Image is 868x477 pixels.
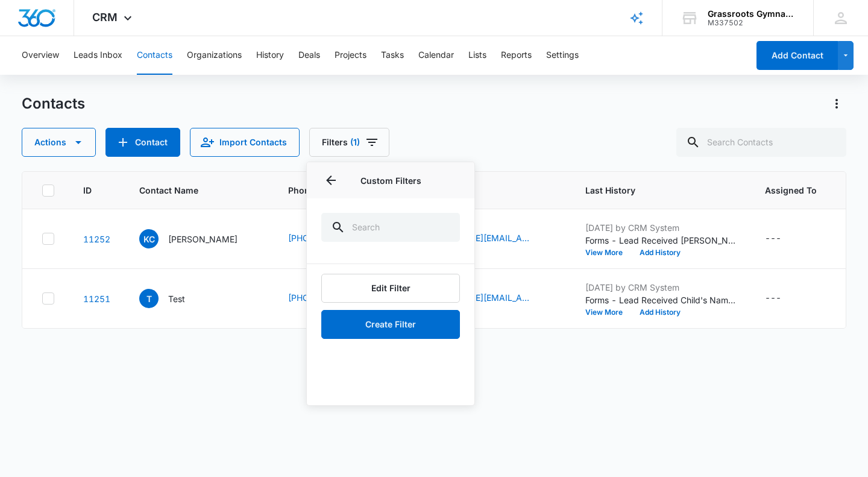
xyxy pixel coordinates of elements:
[190,128,300,157] button: Import Contacts
[756,41,838,70] button: Add Contact
[546,36,579,75] button: Settings
[585,294,736,306] p: Forms - Lead Received Child's Name: Test Parent's Name: Tester Email: [PERSON_NAME][EMAIL_ADDRESS...
[105,128,180,157] button: Add Contact
[381,36,404,75] button: Tasks
[585,234,736,247] p: Forms - Lead Received [PERSON_NAME]'s Name: [PERSON_NAME] Parent's Name: [PERSON_NAME] Email: [PE...
[321,174,460,187] p: Custom Filters
[187,36,242,75] button: Organizations
[309,128,389,157] button: Filters
[168,292,185,305] p: Test
[414,184,539,197] span: Email
[414,232,556,246] div: Email - katie@grassrootsgymnastics.com - Select to Edit Field
[288,184,368,197] span: Phone
[83,294,110,304] a: Navigate to contact details page for Test
[83,184,93,197] span: ID
[631,309,689,316] button: Add History
[676,128,846,157] input: Search Contacts
[418,36,454,75] button: Calendar
[256,36,284,75] button: History
[83,234,110,244] a: Navigate to contact details page for Katie Cramer
[765,291,803,306] div: Assigned To - - Select to Edit Field
[321,171,341,190] button: Back
[350,138,360,147] span: (1)
[92,11,118,24] span: CRM
[585,281,736,294] p: [DATE] by CRM System
[585,309,631,316] button: View More
[22,36,59,75] button: Overview
[827,94,846,113] button: Actions
[765,232,781,246] div: ---
[139,289,207,308] div: Contact Name - Test - Select to Edit Field
[585,184,719,197] span: Last History
[22,95,85,113] h1: Contacts
[288,232,385,246] div: Phone - (843) 819-0948 - Select to Edit Field
[139,229,159,248] span: KC
[708,19,796,27] div: account id
[765,291,781,306] div: ---
[139,289,159,308] span: T
[335,36,366,75] button: Projects
[22,128,96,157] button: Actions
[765,184,817,197] span: Assigned To
[501,36,532,75] button: Reports
[468,36,486,75] button: Lists
[765,232,803,246] div: Assigned To - - Select to Edit Field
[168,233,237,245] p: [PERSON_NAME]
[414,291,556,306] div: Email - olin.cramer@gmail.com - Select to Edit Field
[585,249,631,256] button: View More
[298,36,320,75] button: Deals
[139,229,259,248] div: Contact Name - Katie Cramer - Select to Edit Field
[585,221,736,234] p: [DATE] by CRM System
[631,249,689,256] button: Add History
[139,184,242,197] span: Contact Name
[321,274,460,303] button: Edit Filter
[288,291,363,304] a: [PHONE_NUMBER]
[321,213,460,242] input: Search
[74,36,122,75] button: Leads Inbox
[708,9,796,19] div: account name
[288,291,385,306] div: Phone - (843) 990-7641 - Select to Edit Field
[321,310,460,339] button: Create Filter
[137,36,172,75] button: Contacts
[288,232,363,244] a: [PHONE_NUMBER]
